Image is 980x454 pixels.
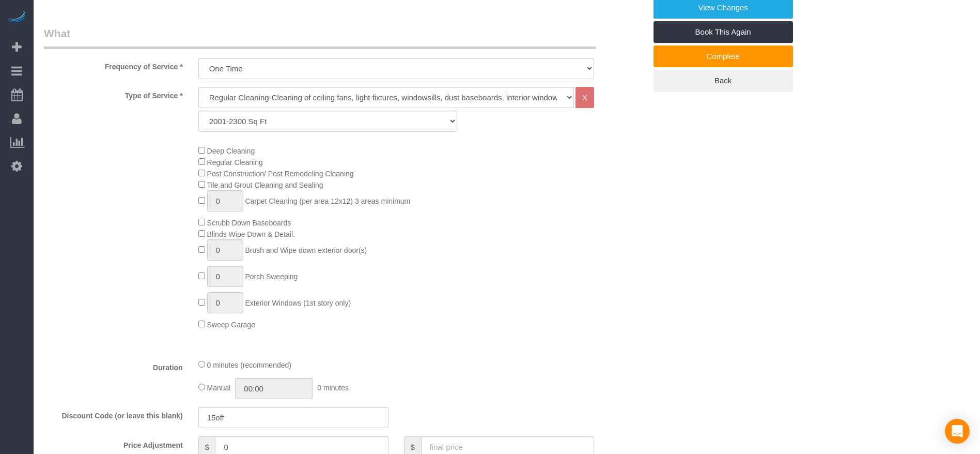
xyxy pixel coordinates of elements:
[36,407,191,421] label: Discount Code (or leave this blank)
[36,359,191,373] label: Duration
[317,384,349,392] span: 0 minutes
[245,197,410,205] span: Carpet Cleaning (per area 12x12) 3 areas minimum
[654,70,793,92] a: Back
[207,384,231,392] span: Manual
[207,181,323,189] span: Tile and Grout Cleaning and Sealing
[654,21,793,43] a: Book This Again
[44,26,596,49] legend: What
[6,10,27,25] img: Automaid Logo
[36,436,191,450] label: Price Adjustment
[207,147,255,155] span: Deep Cleaning
[36,58,191,72] label: Frequency of Service *
[207,170,354,178] span: Post Construction/ Post Remodeling Cleaning
[207,230,295,238] span: Blinds Wipe Down & Detail.
[36,87,191,101] label: Type of Service *
[207,321,255,329] span: Sweep Garage
[207,158,263,167] span: Regular Cleaning
[207,361,291,369] span: 0 minutes (recommended)
[945,419,970,444] div: Open Intercom Messenger
[207,219,291,227] span: Scrubb Down Baseboards
[654,46,793,67] a: Complete
[245,246,367,254] span: Brush and Wipe down exterior door(s)
[245,273,298,281] span: Porch Sweeping
[245,299,351,307] span: Exterior Windows (1st story only)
